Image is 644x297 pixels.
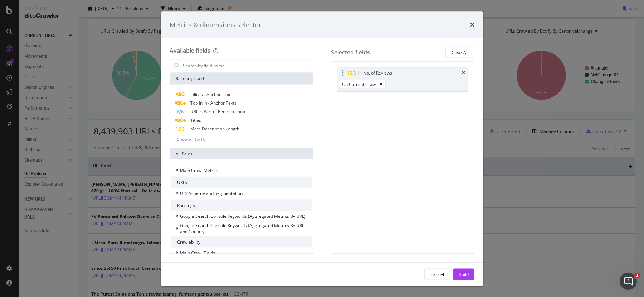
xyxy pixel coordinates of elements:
[430,271,444,277] div: Cancel
[424,268,450,280] button: Cancel
[620,273,637,290] iframe: Intercom live chat
[339,80,386,88] button: On Current Crawl
[180,167,219,173] span: Main Crawl Metrics
[342,81,377,87] span: On Current Crawl
[363,70,392,77] div: No. of Reviews
[180,213,306,219] span: Google Search Console Keywords (Aggregated Metrics By URL)
[161,11,483,286] div: modal
[171,236,312,248] div: Crawlability
[190,117,201,123] span: Titles
[459,271,469,277] div: Build
[180,249,215,255] span: Main Crawl Fields
[170,148,313,159] div: All fields
[177,136,194,142] div: Show all
[190,91,230,97] span: Inlinks - Anchor Text
[170,20,261,29] div: Metrics & dimensions selector
[171,177,312,188] div: URLs
[180,222,304,235] span: Google Search Console Keywords (Aggregated Metrics By URL and Country)
[453,268,474,280] button: Build
[190,100,236,106] span: Top Inlink Anchor Texts
[182,60,312,71] input: Search by field name
[470,20,474,29] div: times
[462,71,465,75] div: times
[180,190,243,196] span: URL Scheme and Segmentation
[337,68,469,92] div: No. of ReviewstimesOn Current Crawl
[171,200,312,211] div: Rankings
[190,126,239,132] span: Meta Description Length
[190,109,245,115] span: URL is Part of Redirect Loop
[331,48,370,56] div: Selected fields
[445,47,474,58] button: Clear All
[194,136,207,142] div: ( 5 / 10 )
[452,49,468,55] div: Clear All
[170,73,313,85] div: Recently Used
[634,273,640,278] span: 1
[170,47,210,54] div: Available fields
